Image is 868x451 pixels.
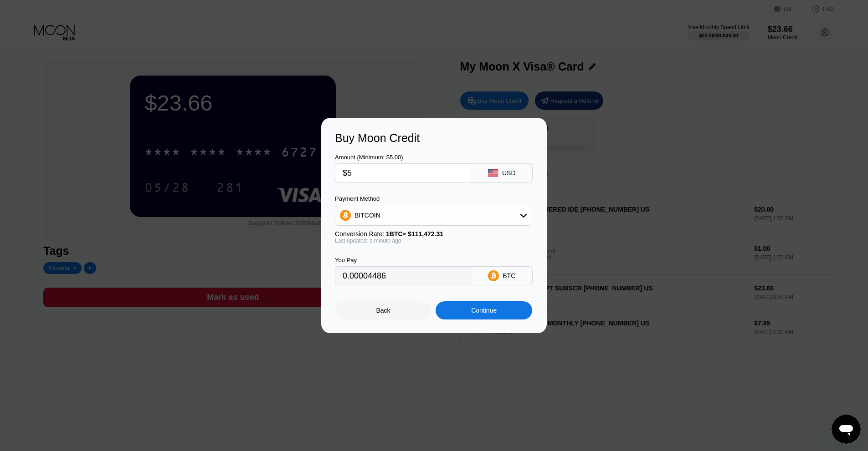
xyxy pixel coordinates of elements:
div: Payment Method [335,195,532,202]
div: Back [376,307,390,314]
div: BITCOIN [354,212,380,219]
div: Buy Moon Credit [335,132,533,145]
div: BITCOIN [335,206,532,224]
span: 1 BTC ≈ $111,472.31 [386,230,443,238]
div: Last updated: a minute ago [335,238,532,244]
input: $0.00 [343,164,463,182]
div: BTC [503,272,515,279]
div: Amount (Minimum: $5.00) [335,154,471,161]
div: Continue [471,307,497,314]
div: Back [335,301,431,319]
div: Continue [436,301,532,319]
div: USD [502,169,516,177]
div: You Pay [335,257,471,264]
div: Conversion Rate: [335,230,532,238]
iframe: Button to launch messaging window [832,415,861,444]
